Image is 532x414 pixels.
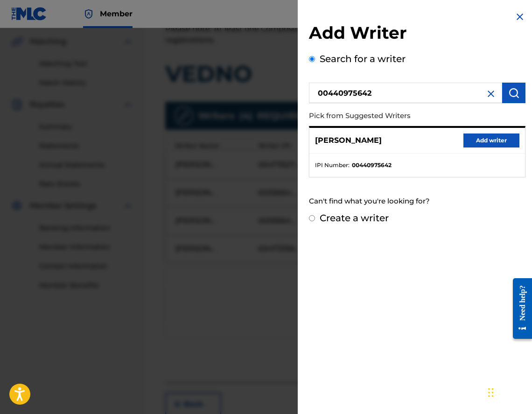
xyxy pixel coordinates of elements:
strong: 00440975642 [352,161,392,169]
input: Search writer's name or IPI Number [309,83,502,103]
div: Can't find what you're looking for? [309,191,525,211]
div: Плъзни [488,379,494,407]
label: Search for a writer [320,53,406,64]
img: Search Works [508,87,519,98]
span: IPI Number : [315,161,350,169]
h2: Add Writer [309,22,525,46]
iframe: Resource Center [506,271,532,346]
label: Create a writer [320,212,389,224]
iframe: Chat Widget [485,369,532,414]
span: Member [100,8,133,19]
div: Джаджи за чат [485,369,532,414]
p: Pick from Suggested Writers [309,106,472,126]
button: Add writer [463,133,519,147]
img: close [485,88,497,99]
img: MLC Logo [11,7,47,21]
p: [PERSON_NAME] [315,135,382,146]
img: Top Rightsholder [83,8,94,20]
